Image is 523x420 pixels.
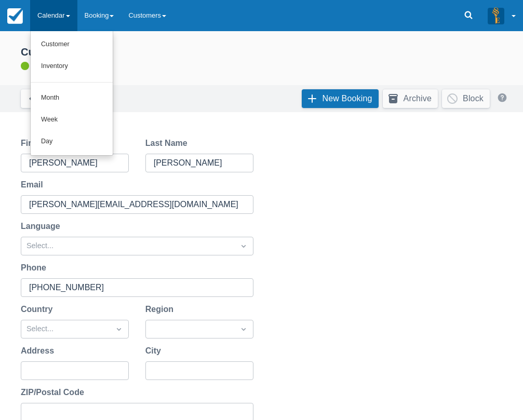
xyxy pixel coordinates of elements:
label: First Name [21,137,68,150]
img: checkfront-main-nav-mini-logo.png [7,8,23,24]
a: Week [31,109,113,131]
img: A3 [488,7,504,24]
a: Day [31,131,113,153]
ul: Calendar [30,31,113,156]
button: Archive [383,89,438,108]
a: Month [31,87,113,109]
label: Email [21,179,47,191]
a: New Booking [302,89,379,108]
label: City [145,345,165,357]
div: Select... [26,240,229,252]
a: Inventory [31,56,113,77]
label: Language [21,220,64,233]
label: Last Name [145,137,192,150]
span: Dropdown icon [238,324,249,334]
div: Customer Profile [21,46,515,59]
label: Address [21,345,58,357]
span: Dropdown icon [114,324,124,334]
label: Region [145,303,178,316]
label: ZIP/Postal Code [21,386,88,399]
label: Country [21,303,57,316]
span: Dropdown icon [238,241,249,251]
button: Block [442,89,490,108]
a: Customer [31,34,113,56]
label: Phone [21,262,50,274]
div: ACTIVE [8,46,515,73]
a: Back [21,89,66,108]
